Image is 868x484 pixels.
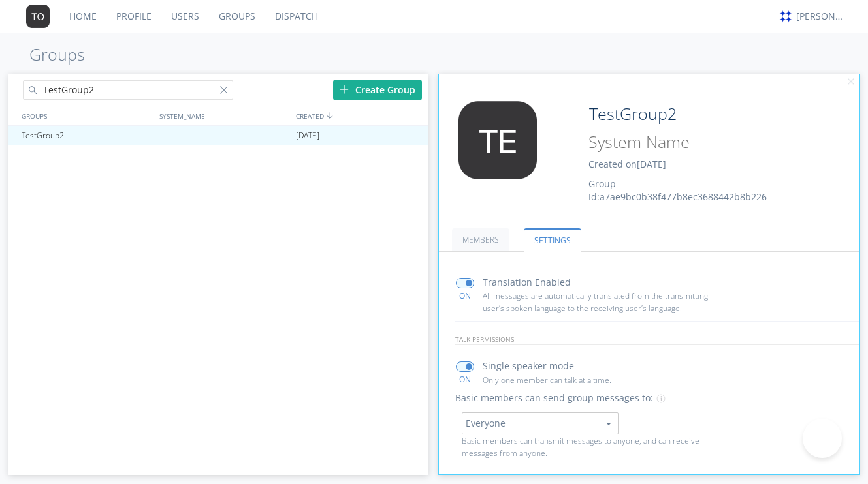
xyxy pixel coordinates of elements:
[23,80,233,100] input: Search groups
[293,106,430,125] div: CREATED
[18,126,154,145] div: TestGroup2
[483,374,716,386] p: Only one member can talk at a time.
[8,126,428,145] a: TestGroup2[DATE]
[584,130,795,155] input: System Name
[524,228,581,252] a: SETTINGS
[462,412,619,434] button: Everyone
[450,374,479,385] div: ON
[462,434,735,459] p: Basic members can transmit messages to anyone, and can receive messages from anyone.
[452,228,509,251] a: MEMBERS
[588,177,767,203] span: Group Id: a7ae9bc0b38f477b8ec3688442b8b226
[450,290,479,301] div: ON
[156,106,293,125] div: SYSTEM_NAME
[340,85,349,94] img: plus.svg
[803,419,842,458] iframe: Toggle Customer Support
[846,78,856,87] img: cancel.svg
[483,359,574,373] p: Single speaker mode
[449,101,547,179] img: 373638.png
[584,101,795,127] input: Group Name
[796,10,845,23] div: [PERSON_NAME]
[18,106,152,125] div: GROUPS
[588,158,666,170] span: Created on
[296,126,319,145] span: [DATE]
[26,5,50,28] img: 373638.png
[483,275,571,290] p: Translation Enabled
[455,391,653,405] p: Basic members can send group messages to:
[779,9,793,23] img: c330c3ba385d4e5d80051422fb06f8d0
[455,334,859,345] p: talk permissions
[637,158,666,170] span: [DATE]
[333,80,422,100] div: Create Group
[483,290,716,314] p: All messages are automatically translated from the transmitting user’s spoken language to the rec...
